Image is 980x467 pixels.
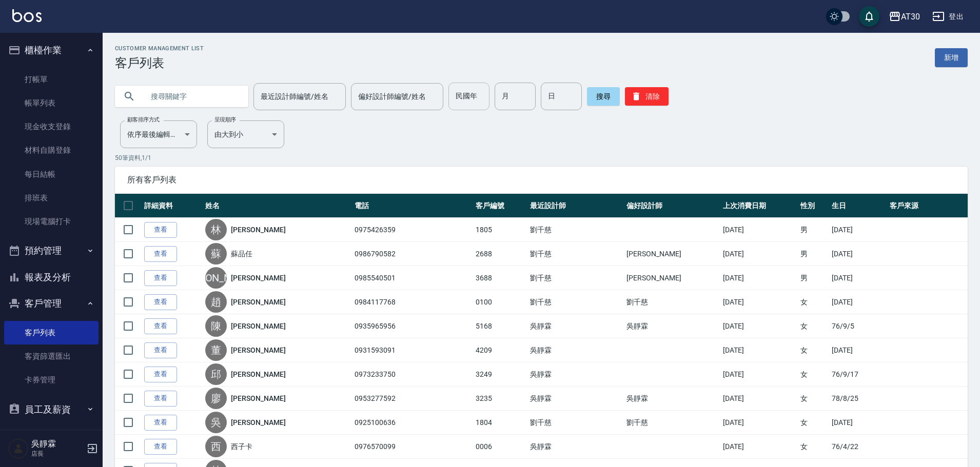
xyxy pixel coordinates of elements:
[527,387,624,411] td: 吳靜霖
[205,219,227,240] div: 林
[31,439,84,449] h5: 吳靜霖
[4,91,99,115] a: 帳單列表
[901,10,920,23] div: AT30
[142,194,203,218] th: 詳細資料
[720,411,798,435] td: [DATE]
[352,435,473,459] td: 0976570099
[352,194,473,218] th: 電話
[587,87,620,106] button: 搜尋
[473,314,527,338] td: 5168
[829,194,887,218] th: 生日
[144,270,177,286] a: 查看
[144,246,177,262] a: 查看
[473,242,527,266] td: 2688
[859,6,879,27] button: save
[829,314,887,338] td: 76/9/5
[798,314,829,338] td: 女
[798,362,829,387] td: 女
[205,267,227,289] div: [PERSON_NAME]
[4,115,99,138] a: 現金收支登錄
[115,56,204,70] h3: 客戶列表
[527,194,624,218] th: 最近設計師
[4,138,99,162] a: 材料自購登錄
[4,163,99,186] a: 每日結帳
[4,290,99,317] button: 客戶管理
[352,314,473,338] td: 0935965956
[625,87,669,106] button: 清除
[473,362,527,387] td: 3249
[720,290,798,314] td: [DATE]
[935,48,968,67] a: 新增
[527,290,624,314] td: 劉千慈
[205,363,227,385] div: 邱
[4,344,99,368] a: 客資篩選匯出
[205,291,227,313] div: 趙
[829,218,887,242] td: [DATE]
[207,120,284,148] div: 由大到小
[527,338,624,362] td: 吳靜霖
[352,266,473,290] td: 0985540501
[527,242,624,266] td: 劉千慈
[127,175,955,185] span: 所有客戶列表
[4,237,99,264] button: 預約管理
[12,9,42,22] img: Logo
[624,387,720,411] td: 吳靜霖
[798,242,829,266] td: 男
[720,242,798,266] td: [DATE]
[829,266,887,290] td: [DATE]
[624,314,720,338] td: 吳靜霖
[473,411,527,435] td: 1804
[720,266,798,290] td: [DATE]
[829,338,887,362] td: [DATE]
[829,242,887,266] td: [DATE]
[720,314,798,338] td: [DATE]
[144,415,177,431] a: 查看
[205,339,227,361] div: 董
[205,436,227,457] div: 西
[829,362,887,387] td: 76/9/17
[829,435,887,459] td: 76/4/22
[4,68,99,91] a: 打帳單
[829,411,887,435] td: [DATE]
[231,441,252,452] a: 西子卡
[798,411,829,435] td: 女
[231,345,285,355] a: [PERSON_NAME]
[4,422,99,449] button: 商品管理
[473,387,527,411] td: 3235
[4,186,99,210] a: 排班表
[527,266,624,290] td: 劉千慈
[144,391,177,407] a: 查看
[352,218,473,242] td: 0975426359
[231,249,252,259] a: 蘇品任
[624,194,720,218] th: 偏好設計師
[144,367,177,382] a: 查看
[120,120,197,148] div: 依序最後編輯時間
[231,393,285,403] a: [PERSON_NAME]
[144,222,177,238] a: 查看
[231,225,285,235] a: [PERSON_NAME]
[214,116,236,124] label: 呈現順序
[231,417,285,428] a: [PERSON_NAME]
[527,362,624,387] td: 吳靜霖
[231,297,285,307] a: [PERSON_NAME]
[144,342,177,358] a: 查看
[352,242,473,266] td: 0986790582
[205,315,227,337] div: 陳
[115,153,968,163] p: 50 筆資料, 1 / 1
[527,435,624,459] td: 吳靜霖
[798,290,829,314] td: 女
[798,218,829,242] td: 男
[829,290,887,314] td: [DATE]
[352,290,473,314] td: 0984117768
[4,264,99,291] button: 報表及分析
[473,194,527,218] th: 客戶編號
[624,242,720,266] td: [PERSON_NAME]
[720,338,798,362] td: [DATE]
[720,362,798,387] td: [DATE]
[203,194,352,218] th: 姓名
[624,266,720,290] td: [PERSON_NAME]
[720,435,798,459] td: [DATE]
[885,6,924,27] button: AT30
[798,387,829,411] td: 女
[527,218,624,242] td: 劉千慈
